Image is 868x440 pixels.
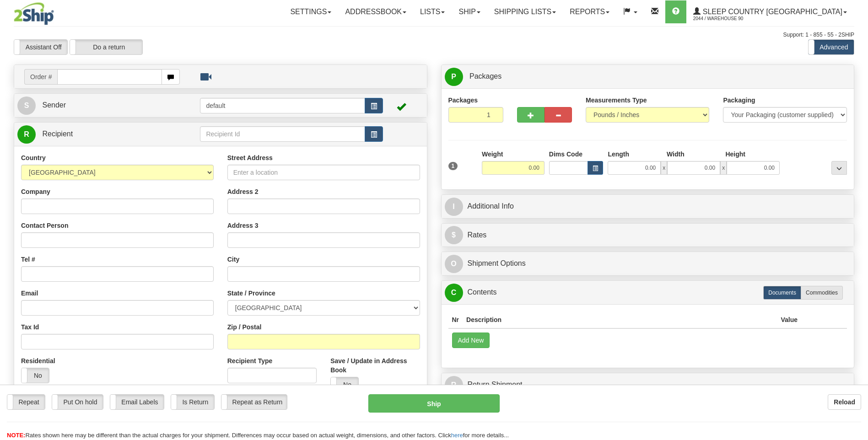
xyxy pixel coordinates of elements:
[445,68,463,86] span: P
[52,395,103,409] label: Put On hold
[14,31,854,39] div: Support: 1 - 855 - 55 - 2SHIP
[21,255,35,264] label: Tel #
[452,0,487,23] a: Ship
[763,286,801,300] label: Documents
[24,69,57,85] span: Order #
[17,125,36,144] span: R
[22,368,49,383] label: No
[586,96,647,105] label: Measurements Type
[809,40,854,54] label: Advanced
[549,150,582,159] label: Dims Code
[847,173,867,267] iframe: chat widget
[448,162,458,170] span: 1
[661,161,667,175] span: x
[21,322,39,332] label: Tax Id
[21,221,68,230] label: Contact Person
[448,311,463,328] th: Nr
[17,97,36,115] span: S
[330,356,420,375] label: Save / Update in Address Book
[701,8,842,16] span: Sleep Country [GEOGRAPHIC_DATA]
[452,333,490,348] button: Add New
[445,376,851,394] a: RReturn Shipment
[469,72,501,80] span: Packages
[7,432,25,439] span: NOTE:
[686,0,854,23] a: Sleep Country [GEOGRAPHIC_DATA] 2044 / Warehouse 90
[608,150,629,159] label: Length
[227,289,275,298] label: State / Province
[445,198,463,216] span: I
[227,153,273,162] label: Street Address
[463,311,777,328] th: Description
[777,311,801,328] th: Value
[200,126,365,142] input: Recipient Id
[21,187,50,196] label: Company
[42,130,73,138] span: Recipient
[801,286,843,300] label: Commodities
[693,14,762,23] span: 2044 / Warehouse 90
[227,165,420,180] input: Enter a location
[17,125,180,144] a: R Recipient
[563,0,616,23] a: Reports
[451,432,463,439] a: here
[445,284,463,302] span: C
[448,96,478,105] label: Packages
[7,395,45,409] label: Repeat
[828,394,861,410] button: Reload
[171,395,214,409] label: Is Return
[720,161,727,175] span: x
[413,0,452,23] a: Lists
[200,98,365,113] input: Sender Id
[283,0,338,23] a: Settings
[445,226,851,245] a: $Rates
[227,187,259,196] label: Address 2
[831,161,847,175] div: ...
[368,394,499,413] button: Ship
[482,150,503,159] label: Weight
[21,153,46,162] label: Country
[445,67,851,86] a: P Packages
[834,398,855,406] b: Reload
[21,356,55,365] label: Residential
[445,255,463,273] span: O
[487,0,563,23] a: Shipping lists
[445,376,463,394] span: R
[14,40,67,54] label: Assistant Off
[14,2,54,25] img: logo2044.jpg
[227,322,262,332] label: Zip / Postal
[227,221,259,230] label: Address 3
[725,150,745,159] label: Height
[221,395,287,409] label: Repeat as Return
[445,226,463,244] span: $
[445,197,851,216] a: IAdditional Info
[70,40,142,54] label: Do a return
[21,289,38,298] label: Email
[445,283,851,302] a: CContents
[42,101,66,109] span: Sender
[723,96,755,105] label: Packaging
[110,395,164,409] label: Email Labels
[331,377,358,392] label: No
[17,96,200,115] a: S Sender
[445,254,851,273] a: OShipment Options
[227,356,273,365] label: Recipient Type
[227,255,239,264] label: City
[338,0,413,23] a: Addressbook
[667,150,685,159] label: Width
